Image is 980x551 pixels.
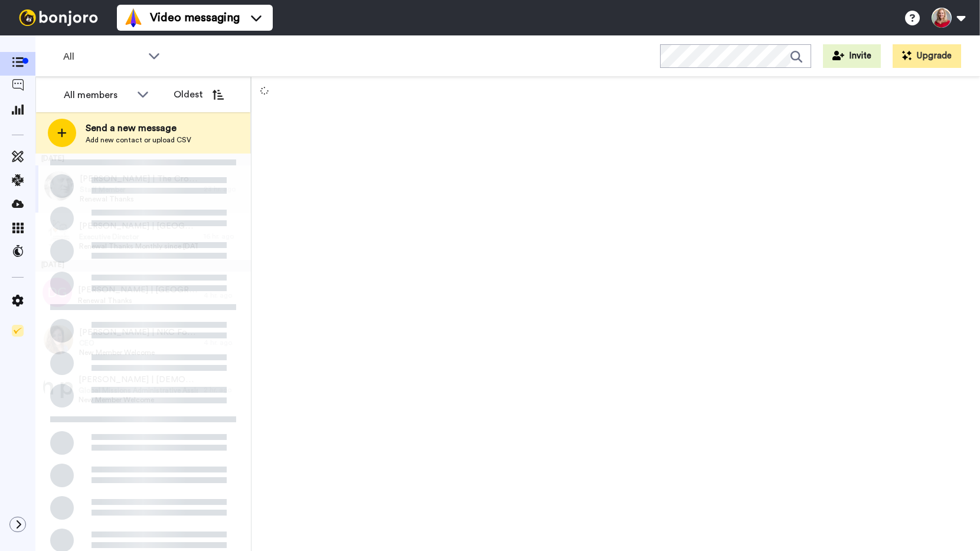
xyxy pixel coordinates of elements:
span: Renewal Thanks Monthly since [DATE]. [79,242,198,251]
span: New Member Welcome [79,348,198,357]
div: [DATE] [35,260,251,272]
span: [PERSON_NAME] | NKC Foundation [79,327,198,338]
span: Add new contact or upload CSV [86,135,191,145]
span: Executive Director [79,232,198,242]
span: Staff Member [80,185,198,194]
img: 125d96bd-41e6-40f3-a843-7bd646274b4a.jpg [44,325,73,354]
div: [DATE] [35,154,251,165]
span: New Member Welcome [79,395,198,405]
span: [PERSON_NAME] | [GEOGRAPHIC_DATA][DEMOGRAPHIC_DATA] [78,284,198,296]
div: 4 hr. ago [204,291,245,300]
span: CEO [79,338,198,348]
span: [PERSON_NAME] | [GEOGRAPHIC_DATA] [79,220,198,232]
button: Upgrade [893,44,961,68]
img: Checklist.svg [12,325,24,337]
div: 23 hr. ago [204,184,245,194]
span: Send a new message [86,121,191,135]
span: All [63,50,142,64]
span: [PERSON_NAME] | The Crossing [80,173,198,185]
img: 4e263b73-5d44-4500-bb22-83c9e6a01cac.jpg [44,171,74,201]
span: Global Missions Administrative Assistant [79,386,198,395]
img: bj-logo-header-white.svg [14,9,103,26]
span: Renewal Thanks [80,194,198,204]
img: 42f2f0b6-c241-419a-8229-567da2344a34.jpg [44,219,73,248]
button: Oldest [165,83,233,106]
div: 4 hr. ago [204,338,245,347]
div: 2 hr. ago [204,385,245,394]
img: dg.png [43,278,72,307]
div: All members [64,88,131,102]
div: 16 hr. ago [204,232,245,241]
span: [PERSON_NAME] | [DEMOGRAPHIC_DATA] [79,374,198,386]
button: Invite [823,44,881,68]
img: cfec22cf-6140-4720-b781-46b1d64fee1d.png [43,372,73,402]
span: Video messaging [150,9,240,26]
img: vm-color.svg [124,8,143,27]
span: Renewal Thanks [78,296,198,305]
